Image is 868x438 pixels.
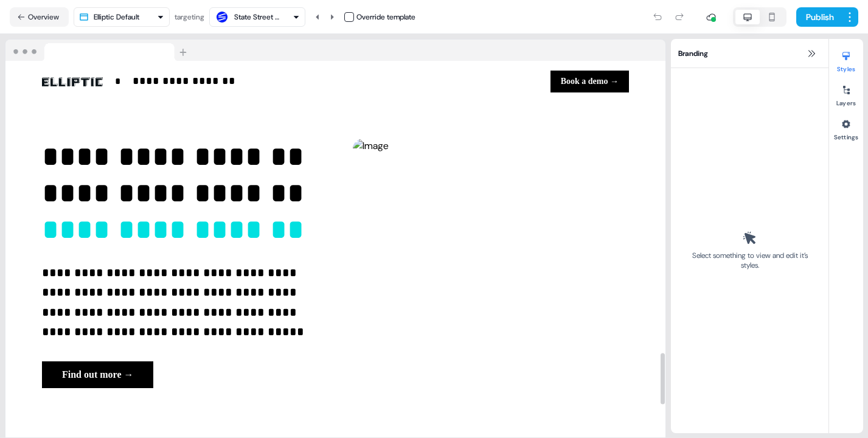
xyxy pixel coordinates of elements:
[671,39,828,68] div: Branding
[234,11,283,23] div: State Street Bank
[341,71,630,92] div: Book a demo →
[42,361,319,388] div: Find out more →
[42,77,103,86] img: Image
[829,46,863,73] button: Styles
[829,80,863,107] button: Layers
[175,11,204,23] div: targeting
[688,251,811,270] div: Select something to view and edit it’s styles.
[550,71,629,92] button: Book a demo →
[353,139,630,388] img: Image
[42,361,153,388] button: Find out more →
[10,7,69,27] button: Overview
[94,11,139,23] div: Elliptic Default
[829,114,863,141] button: Settings
[209,7,305,27] button: State Street Bank
[356,11,415,23] div: Override template
[796,7,841,27] button: Publish
[5,40,192,61] img: Browser topbar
